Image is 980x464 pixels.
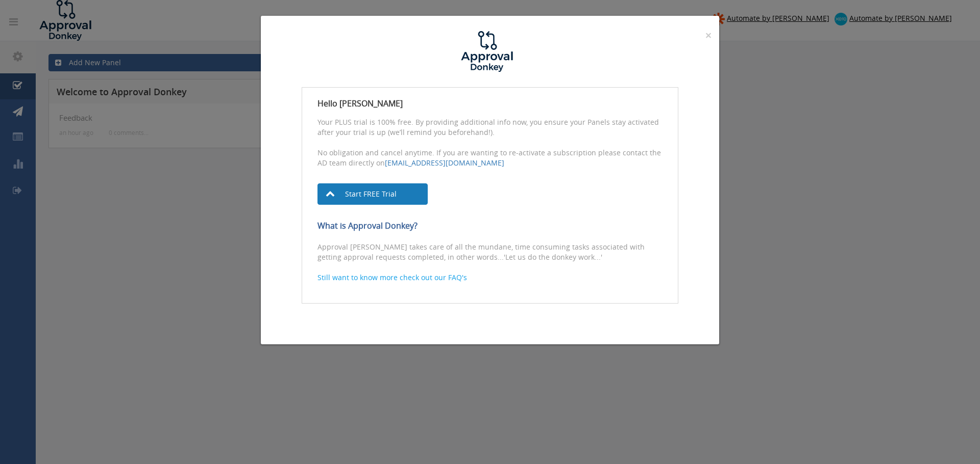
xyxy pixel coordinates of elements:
[317,148,663,168] p: No obligation and cancel anytime. If you are wanting to re-activate a subscription please contact...
[317,98,403,109] strong: Hello [PERSON_NAME]
[317,272,663,283] a: Still want to know more check out our FAQ's
[705,28,712,42] span: ×
[317,242,663,262] p: Approval [PERSON_NAME] takes care of all the mundane, time consuming tasks associated with gettin...
[317,183,428,205] a: Start FREE Trial
[317,117,663,138] p: Your PLUS trial is 100% free. By providing additional info now, you ensure your Panels stay activ...
[317,220,418,231] strong: What is Approval Donkey?
[449,31,525,72] img: logo.jpg
[385,158,504,168] a: [EMAIL_ADDRESS][DOMAIN_NAME]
